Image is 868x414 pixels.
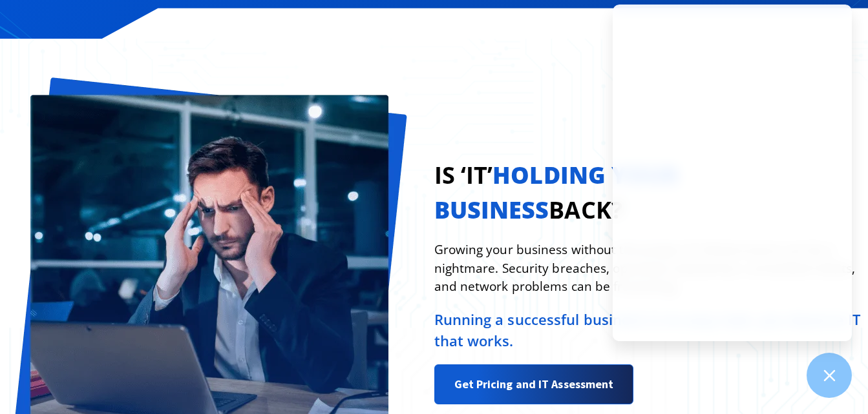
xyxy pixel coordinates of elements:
[434,309,863,351] p: Running a successful business is no easy task, you deserve IT that works.
[613,5,852,341] iframe: Chatgenie Messenger
[454,371,614,397] span: Get Pricing and IT Assessment
[434,364,634,404] a: Get Pricing and IT Assessment
[434,158,863,228] h2: Is ‘IT’ back?
[434,159,679,226] strong: holding your business
[434,241,863,296] p: Growing your business without the proper IT infrastructure can be a nightmare. Security breaches,...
